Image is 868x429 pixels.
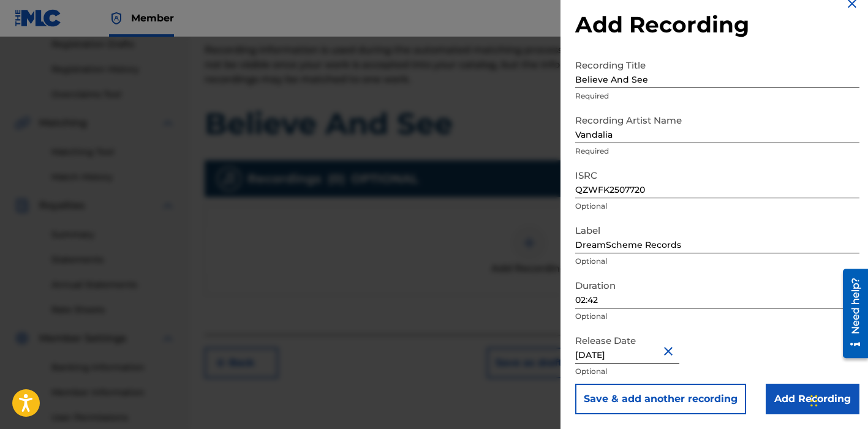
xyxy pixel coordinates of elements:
img: MLC Logo [15,9,62,27]
input: Add Recording [766,384,859,414]
img: Top Rightsholder [109,11,124,26]
p: Optional [575,366,859,377]
h2: Add Recording [575,11,859,39]
p: Required [575,91,859,102]
p: Required [575,146,859,157]
iframe: Chat Widget [807,370,868,429]
p: Optional [575,311,859,322]
button: Close [661,332,679,370]
p: Optional [575,256,859,267]
span: Member [131,11,174,25]
iframe: Resource Center [834,264,868,362]
p: Optional [575,201,859,212]
div: Drag [810,382,818,419]
button: Save & add another recording [575,384,746,414]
